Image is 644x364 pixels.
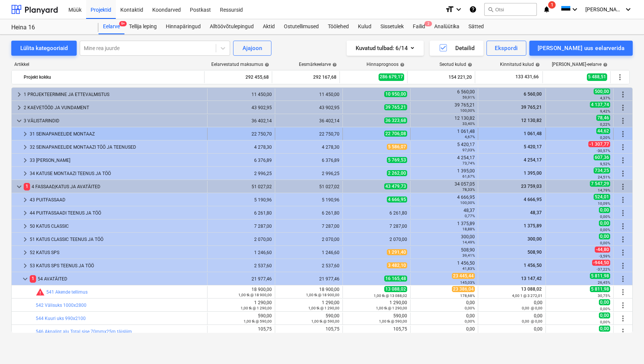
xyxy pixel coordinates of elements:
[523,171,542,176] span: 1 395,00
[599,326,610,332] span: 0,00
[211,250,272,255] div: 1 246,60
[606,328,644,364] div: Chat Widget
[278,131,339,137] div: 22 750,70
[600,109,610,113] small: 9,42%
[414,181,475,192] div: 34 057,05
[211,224,272,229] div: 7 287,00
[600,320,610,324] small: 0,00%
[263,62,269,67] span: help
[460,294,475,298] small: 178,68%
[21,156,30,165] span: keyboard_arrow_right
[21,274,30,283] span: keyboard_arrow_down
[278,326,339,337] div: 105,75
[408,19,430,34] div: Failid
[299,62,337,67] div: Eesmärkeelarve
[11,24,89,32] div: Heina 16
[598,175,610,179] small: 24,51%
[462,148,475,152] small: 97,03%
[600,122,610,126] small: 0,22%
[21,261,30,270] span: keyboard_arrow_right
[495,43,518,53] div: Ekspordi
[618,235,627,244] span: Rohkem tegevusi
[387,144,407,150] span: 5 586,07
[211,118,272,123] div: 36 402,14
[36,303,86,308] a: 542 Välisuks 1000x2800
[414,168,475,179] div: 1 395,00
[278,210,339,216] div: 6 261,80
[308,306,339,310] small: 1,00 tk @ 1 290,00
[596,128,610,134] span: 44,62
[211,313,272,324] div: 590,00
[278,237,339,242] div: 2 070,00
[414,221,475,231] div: 1 375,89
[36,329,132,334] a: 546 Aknalint alu Total sise 70mmx25m täisliim
[414,234,475,245] div: 300,00
[278,197,339,203] div: 5 190,96
[211,263,272,268] div: 2 537,60
[15,116,24,125] span: keyboard_arrow_down
[600,96,610,100] small: 4,37%
[24,88,204,101] div: 1 PROJEKTEERIMINE JA ETTEVALMISTUS
[278,158,339,163] div: 6 376,89
[618,301,627,310] span: Rohkem tegevusi
[211,145,272,150] div: 4 278,30
[211,287,272,297] div: 18 900,00
[599,299,610,305] span: 0,00
[346,237,407,242] div: 2 070,00
[599,312,610,318] span: 0,00
[523,223,542,228] span: 1 375,89
[618,327,627,336] span: Rohkem tegevusi
[258,19,279,34] div: Aktid
[414,142,475,152] div: 5 420,17
[590,286,610,292] span: 5 811,98
[594,88,610,94] span: 500,00
[596,115,610,121] span: 78,46
[523,131,542,136] span: 1 061,48
[590,273,610,279] span: 5 811,98
[331,62,337,67] span: help
[24,115,204,127] div: 3 VÄLISTARINDID
[618,274,627,283] span: Rohkem tegevusi
[462,240,475,244] small: 14,49%
[460,108,475,113] small: 100,00%
[481,300,542,311] div: 0,00
[599,233,610,239] span: 0,00
[376,306,407,310] small: 1,00 tk @ 1 290,00
[411,71,472,83] div: 154 221,20
[387,262,407,268] span: 3 482,10
[465,214,475,218] small: 0,77%
[279,19,323,34] a: Ostutellimused
[522,306,542,310] small: 0,00 @ 0,00
[618,182,627,191] span: Rohkem tegevusi
[379,332,407,337] small: 5,00 rull @ 21,15
[522,319,542,323] small: 0,00 @ 0,00
[465,135,475,139] small: 4,67%
[618,195,627,204] span: Rohkem tegevusi
[430,19,464,34] a: Analüütika
[512,294,542,298] small: 4,00 1 @ 3 272,01
[552,62,608,67] div: [PERSON_NAME]-eelarve
[465,319,475,323] small: 0,00%
[384,131,407,137] span: 22 706,08
[211,62,269,67] div: Eelarvestatud maksumus
[460,280,475,285] small: 145,03%
[278,250,339,255] div: 1 246,60
[599,254,610,258] small: -3,59%
[465,306,475,310] small: 0,00%
[387,196,407,203] span: 4 666,95
[278,300,339,311] div: 1 290,00
[618,209,627,218] span: Rohkem tegevusi
[594,194,610,200] span: 524,01
[211,158,272,163] div: 6 376,89
[30,275,36,282] span: 1
[376,19,408,34] a: Sissetulek
[24,71,201,83] div: Projekt kokku
[346,224,407,229] div: 7 287,00
[615,73,624,82] span: Rohkem tegevusi
[590,102,610,108] span: 4 137,74
[399,62,405,67] span: help
[486,41,526,56] button: Ekspordi
[30,273,204,285] div: 54 AVATÄITED
[211,131,272,137] div: 22 750,70
[462,95,475,99] small: 59,91%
